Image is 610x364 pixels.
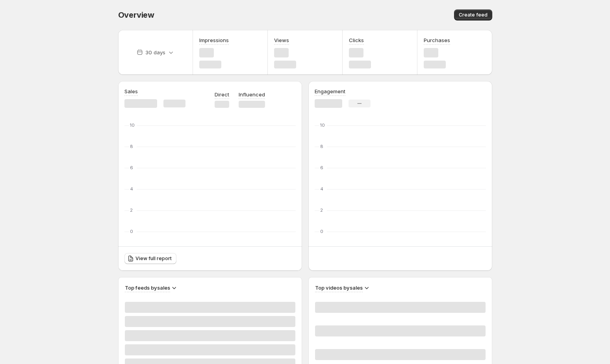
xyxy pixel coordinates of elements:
[424,36,450,44] h3: Purchases
[239,91,265,98] p: Influenced
[320,165,323,170] text: 6
[124,253,176,264] a: View full report
[124,87,138,95] h3: Sales
[130,122,135,128] text: 10
[320,144,323,149] text: 8
[315,284,363,292] h3: Top videos by sales
[118,10,154,20] span: Overview
[130,186,133,192] text: 4
[274,36,289,44] h3: Views
[315,87,345,95] h3: Engagement
[215,91,229,98] p: Direct
[125,284,170,292] h3: Top feeds by sales
[145,48,165,56] p: 30 days
[320,229,323,234] text: 0
[320,186,323,192] text: 4
[349,36,364,44] h3: Clicks
[459,12,488,18] span: Create feed
[130,165,133,170] text: 6
[130,207,133,213] text: 2
[454,9,492,20] button: Create feed
[135,255,172,262] span: View full report
[320,122,325,128] text: 10
[130,144,133,149] text: 8
[320,207,323,213] text: 2
[130,229,133,234] text: 0
[199,36,229,44] h3: Impressions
